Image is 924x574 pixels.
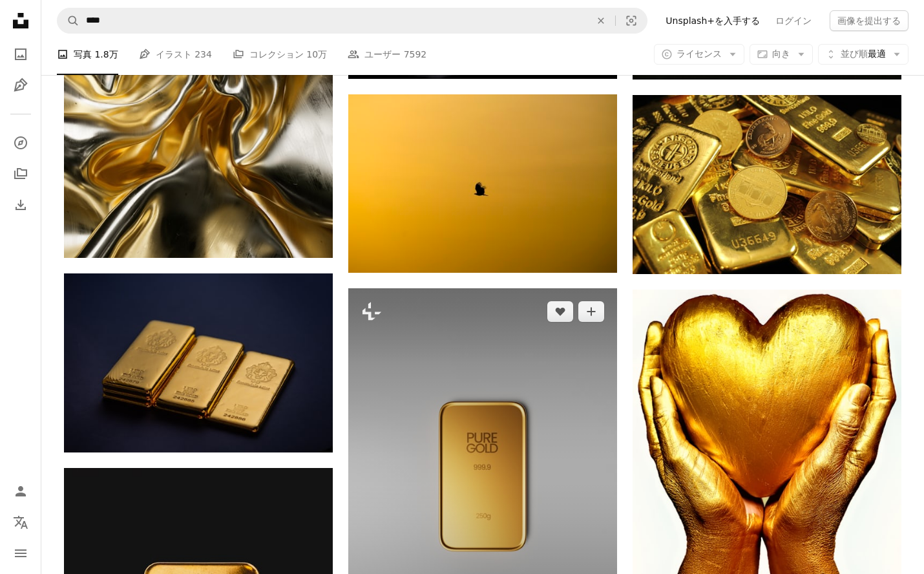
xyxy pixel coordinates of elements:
a: イラスト [8,72,34,98]
a: 金と銀の丸いコイン [633,178,901,190]
a: ユーザー 7592 [348,34,426,75]
a: 白い表面に手を置く人 [633,480,901,491]
a: 写真 [8,41,34,67]
button: 言語 [8,509,34,535]
a: 空飛ぶ鳥のシルエット [348,178,617,189]
img: 金と銀の丸いコイン [633,95,901,274]
button: いいね！ [547,301,573,322]
button: 向き [750,44,813,65]
img: 空飛ぶ鳥のシルエット [348,94,617,272]
a: ホーム — Unsplash [8,8,34,36]
span: 10万 [306,47,327,61]
span: 234 [194,47,212,61]
img: 積み上げられた3本の金の延べ棒 [64,273,333,452]
a: コレクション 10万 [233,34,327,75]
a: 積み上げられた3本の金の延べ棒 [64,357,333,368]
button: 並び順最適 [818,44,908,65]
span: 最適 [841,48,886,61]
span: ライセンス [677,48,722,59]
a: イラスト 234 [139,34,212,75]
button: コレクションに追加する [578,301,604,322]
a: ログイン [768,10,819,31]
button: メニュー [8,540,34,566]
a: Unsplash+を入手する [658,10,768,31]
span: 並び順 [841,48,868,59]
a: 探す [8,130,34,156]
span: 7592 [404,47,427,61]
a: 白い表面に金の延べ棒 [348,470,617,482]
form: サイト内でビジュアルを探す [57,8,647,34]
a: ダウンロード履歴 [8,192,34,218]
a: コレクション [8,161,34,187]
button: 全てクリア [587,8,615,33]
button: 画像を提出する [830,10,908,31]
button: ライセンス [654,44,744,65]
button: Unsplashで検索する [58,8,79,33]
button: ビジュアル検索 [616,8,647,33]
span: 向き [772,48,790,59]
a: ログイン / 登録する [8,478,34,504]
